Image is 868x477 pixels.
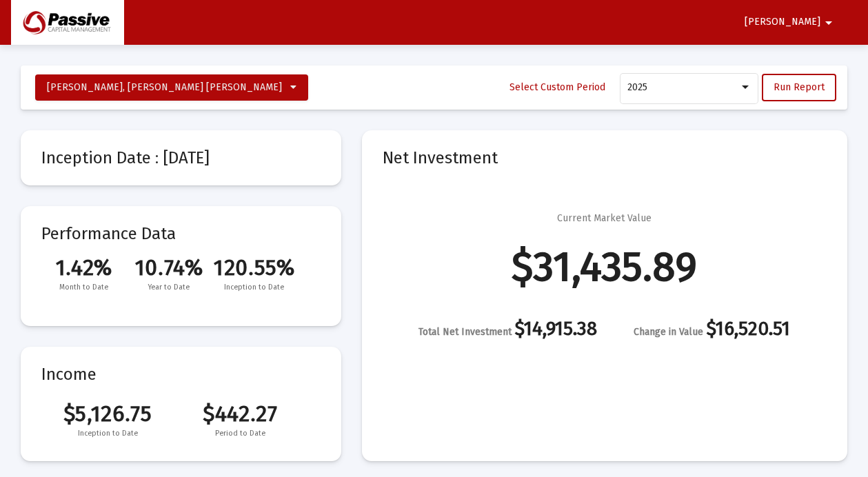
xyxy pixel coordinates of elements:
[41,400,174,427] span: $5,126.75
[745,17,820,28] span: [PERSON_NAME]
[127,254,212,281] span: 10.74%
[127,281,212,294] span: Year to Date
[174,400,306,427] span: $442.27
[41,281,127,294] span: Month to Date
[418,322,597,339] div: $14,915.38
[212,281,297,294] span: Inception to Date
[634,326,703,338] span: Change in Value
[418,326,512,338] span: Total Net Investment
[728,8,854,36] button: [PERSON_NAME]
[383,151,827,165] mat-card-title: Net Investment
[212,254,297,281] span: 120.55%
[41,151,321,165] mat-card-title: Inception Date : [DATE]
[41,254,127,281] span: 1.42%
[820,9,837,37] mat-icon: arrow_drop_down
[47,81,282,93] span: [PERSON_NAME], [PERSON_NAME] [PERSON_NAME]
[41,367,321,381] mat-card-title: Income
[41,427,174,440] span: Inception to Date
[41,227,321,294] mat-card-title: Performance Data
[35,74,308,101] button: [PERSON_NAME], [PERSON_NAME] [PERSON_NAME]
[634,322,790,339] div: $16,520.51
[512,260,697,274] div: $31,435.89
[174,427,306,440] span: Period to Date
[557,212,652,225] div: Current Market Value
[774,81,825,93] span: Run Report
[627,81,647,93] span: 2025
[762,74,836,101] button: Run Report
[509,81,605,93] span: Select Custom Period
[21,9,114,37] img: Dashboard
